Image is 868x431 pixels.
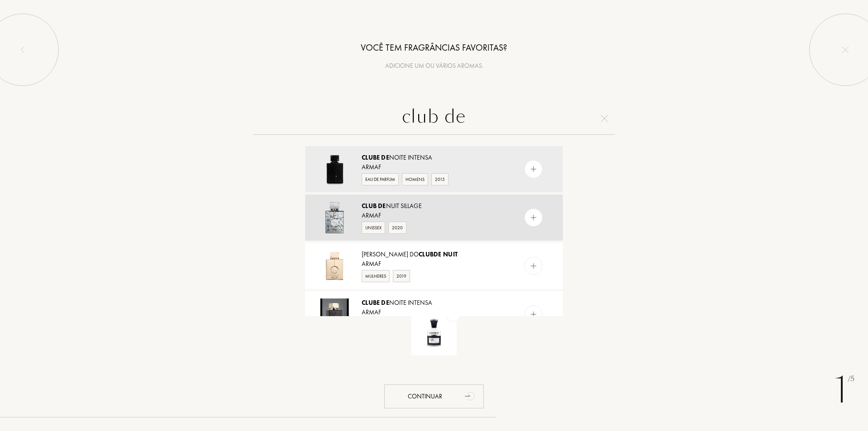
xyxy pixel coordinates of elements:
[448,308,458,319] img: add_pf.svg
[434,250,458,258] font: De Nuit
[365,225,382,231] font: Unissex
[435,176,445,182] font: 2015
[601,115,608,122] img: cross.svg
[362,153,380,161] font: Clube
[362,308,381,316] font: Armaf
[386,202,422,210] font: Nuit Sillage
[392,225,403,231] font: 2020
[419,250,434,258] font: Club
[389,298,432,307] font: Noite Intensa
[529,262,538,270] img: add_pf.svg
[406,176,425,182] font: Homens
[319,202,350,233] img: Club De Nuit Sillage
[361,42,507,53] font: Você tem fragrâncias favoritas?
[365,273,386,279] font: Mulheres
[529,310,538,319] img: add_pf.svg
[396,273,406,279] font: 2019
[362,202,377,210] font: Club
[848,374,854,384] font: /5
[362,298,380,307] font: Clube
[319,250,350,282] img: Club De Nuit Milestone
[362,163,381,171] font: Armaf
[362,250,419,258] font: [PERSON_NAME] do
[418,317,450,349] img: Aventus
[462,387,480,405] div: animação
[529,213,538,222] img: add_pf.svg
[408,392,442,400] font: Continuar
[381,153,389,161] font: de
[529,165,538,174] img: add_pf.svg
[362,260,381,268] font: Armaf
[319,153,350,185] img: Club de Nuit Intense
[319,298,350,330] img: Club de Nuit Intense
[362,211,381,219] font: Armaf
[19,46,26,53] img: left_onboard.svg
[385,62,483,70] font: Adicione um ou vários aromas.
[253,102,615,135] input: Procurar um perfume
[378,202,386,210] font: De
[389,153,432,161] font: Noite Intensa
[842,46,849,53] img: quit_onboard.svg
[381,298,389,307] font: de
[365,176,395,182] font: Eau de Parfum
[834,365,848,415] font: 1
